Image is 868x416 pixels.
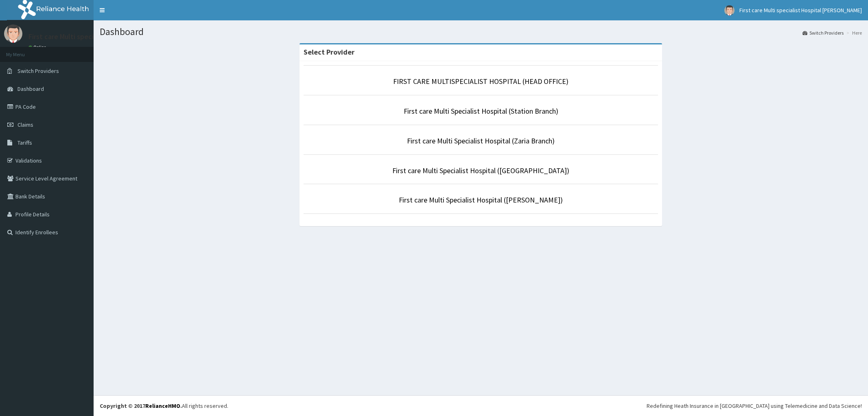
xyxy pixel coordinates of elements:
[802,29,844,36] a: Switch Providers
[100,26,862,37] h1: Dashboard
[739,7,862,14] span: First care Multi specialist Hospital [PERSON_NAME]
[724,5,735,15] img: User Image
[94,395,868,416] footer: All rights reserved.
[100,402,182,409] strong: Copyright © 2017 .
[392,166,569,175] a: First care Multi Specialist Hospital ([GEOGRAPHIC_DATA])
[17,121,33,128] span: Claims
[28,33,191,40] p: First care Multi specialist Hospital [PERSON_NAME]
[404,106,558,116] a: First care Multi Specialist Hospital (Station Branch)
[28,44,48,50] a: Online
[17,67,59,75] span: Switch Providers
[393,77,568,86] a: FIRST CARE MULTISPECIALIST HOSPITAL (HEAD OFFICE)
[17,139,32,146] span: Tariffs
[4,24,22,43] img: User Image
[17,85,44,92] span: Dashboard
[145,402,180,409] a: RelianceHMO
[399,195,563,205] a: First care Multi Specialist Hospital ([PERSON_NAME])
[844,29,862,36] li: Here
[647,402,862,410] div: Redefining Heath Insurance in [GEOGRAPHIC_DATA] using Telemedicine and Data Science!
[304,47,354,57] strong: Select Provider
[407,136,555,145] a: First care Multi Specialist Hospital (Zaria Branch)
